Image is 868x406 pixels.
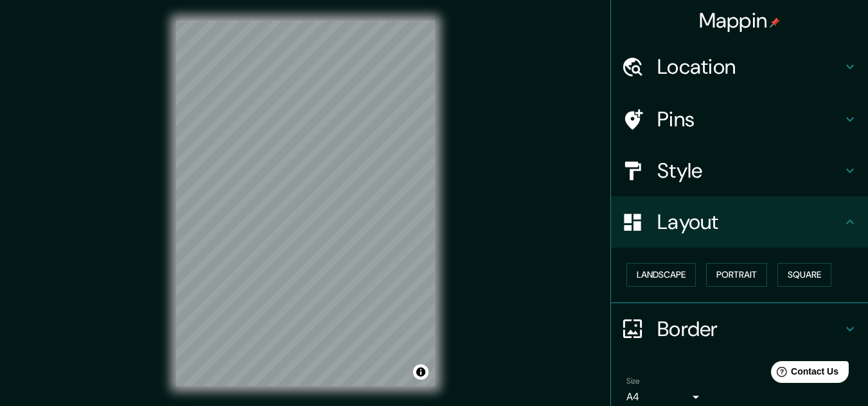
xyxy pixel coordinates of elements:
h4: Style [657,158,842,183]
div: Layout [611,196,868,248]
div: Pins [611,94,868,145]
div: Location [611,41,868,92]
div: Style [611,145,868,196]
h4: Pins [657,106,842,132]
h4: Mappin [699,8,781,33]
button: Square [777,263,831,287]
iframe: Help widget launcher [754,356,854,392]
button: Portrait [706,263,767,287]
div: Border [611,303,868,355]
button: Toggle attribution [413,364,429,380]
button: Landscape [626,263,696,287]
h4: Border [657,316,842,342]
img: pin-icon.png [770,17,780,28]
h4: Location [657,54,842,80]
canvas: Map [176,21,435,386]
label: Size [626,375,640,386]
h4: Layout [657,209,842,235]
